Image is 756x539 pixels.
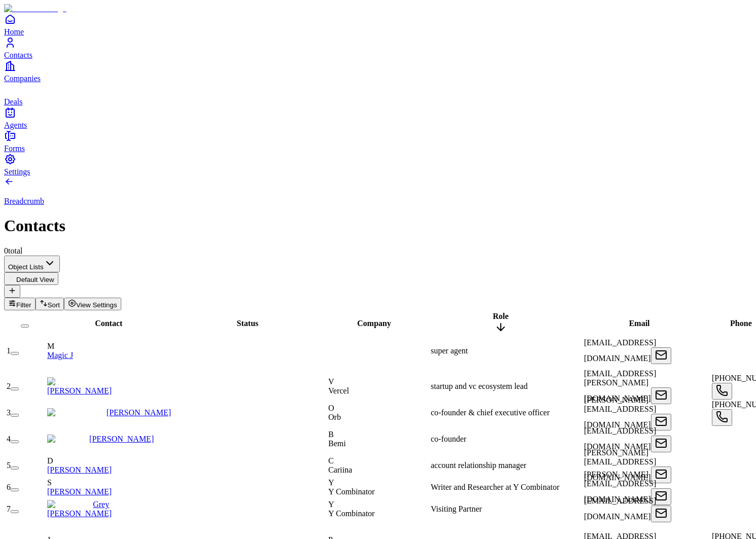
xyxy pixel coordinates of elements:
[328,413,341,421] span: Orb
[47,386,112,395] a: [PERSON_NAME]
[4,153,752,176] a: Settings
[7,435,11,443] span: 4
[107,408,171,417] a: [PERSON_NAME]
[431,346,468,355] span: super agent
[47,408,107,417] img: Alvaro Morales
[651,414,671,430] button: Open
[431,461,526,470] span: account relationship manager
[328,439,346,448] span: Bemi
[4,97,22,106] span: Deals
[4,4,66,13] img: Item Brain Logo
[4,106,752,129] a: Agents
[584,369,656,403] span: [EMAIL_ADDRESS][PERSON_NAME][DOMAIN_NAME]
[47,342,173,351] div: M
[47,487,112,496] a: [PERSON_NAME]
[7,505,11,513] span: 7
[47,465,112,474] a: [PERSON_NAME]
[4,83,752,106] a: deals
[4,179,752,206] a: Breadcrumb
[47,351,73,360] a: Magic J
[4,60,752,83] a: Companies
[328,500,429,509] div: Y
[7,483,11,491] span: 6
[328,377,429,396] div: VVercel
[4,272,58,285] button: Default View
[4,13,752,36] a: Home
[95,319,122,328] span: Contact
[237,319,259,328] span: Status
[431,505,482,513] span: Visiting Partner
[584,470,656,504] span: [PERSON_NAME][EMAIL_ADDRESS][DOMAIN_NAME]
[328,500,429,518] div: YY Combinator
[629,319,650,328] span: Email
[328,456,429,475] div: CCariina
[431,435,466,443] span: co-founder
[431,408,549,417] span: co-founder & chief executive officer
[7,408,11,417] span: 3
[328,386,349,395] span: Vercel
[4,37,752,59] a: Contacts
[4,130,752,153] a: Forms
[328,487,374,496] span: Y Combinator
[730,319,752,328] span: Phone
[36,298,64,310] button: Sort
[584,426,656,451] span: [EMAIL_ADDRESS][DOMAIN_NAME]
[328,404,429,422] div: OOrb
[4,246,752,256] div: 0 total
[47,478,173,487] div: S
[4,298,36,310] button: Filter
[47,500,112,518] a: Grey [PERSON_NAME]
[47,435,89,444] img: Evgeny Li
[89,435,154,443] a: [PERSON_NAME]
[7,382,11,390] span: 2
[584,496,656,521] span: [EMAIL_ADDRESS][DOMAIN_NAME]
[64,298,121,310] button: View Settings
[584,338,656,363] span: [EMAIL_ADDRESS][DOMAIN_NAME]
[584,448,656,482] span: [PERSON_NAME][EMAIL_ADDRESS][DOMAIN_NAME]
[4,144,25,153] span: Forms
[4,197,752,206] p: Breadcrumb
[431,382,528,390] span: startup and vc ecosystem lead
[651,488,671,505] button: Open
[47,377,117,386] img: Madison McIlwain
[328,430,429,439] div: B
[584,396,656,429] span: [PERSON_NAME][EMAIL_ADDRESS][DOMAIN_NAME]
[7,461,11,470] span: 5
[712,383,732,400] button: Open
[4,51,32,59] span: Contacts
[4,217,752,235] h1: Contacts
[651,347,671,364] button: Open
[16,301,31,309] span: Filter
[328,377,429,386] div: V
[328,404,429,413] div: O
[328,478,429,496] div: YY Combinator
[4,121,27,129] span: Agents
[651,466,671,483] button: Open
[493,312,508,320] span: Role
[651,387,671,404] button: Open
[76,301,117,309] span: View Settings
[4,167,30,176] span: Settings
[328,456,429,465] div: C
[328,430,429,448] div: BBemi
[431,483,560,491] span: Writer and Researcher at Y Combinator
[328,465,352,474] span: Cariina
[651,436,671,452] button: Open
[712,409,732,426] button: Open
[47,456,173,465] div: D
[4,27,24,36] span: Home
[47,500,93,509] img: Grey Baker
[7,346,11,355] span: 1
[4,74,41,83] span: Companies
[48,301,60,309] span: Sort
[357,319,391,328] span: Company
[328,509,374,518] span: Y Combinator
[651,506,671,522] button: Open
[328,478,429,487] div: Y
